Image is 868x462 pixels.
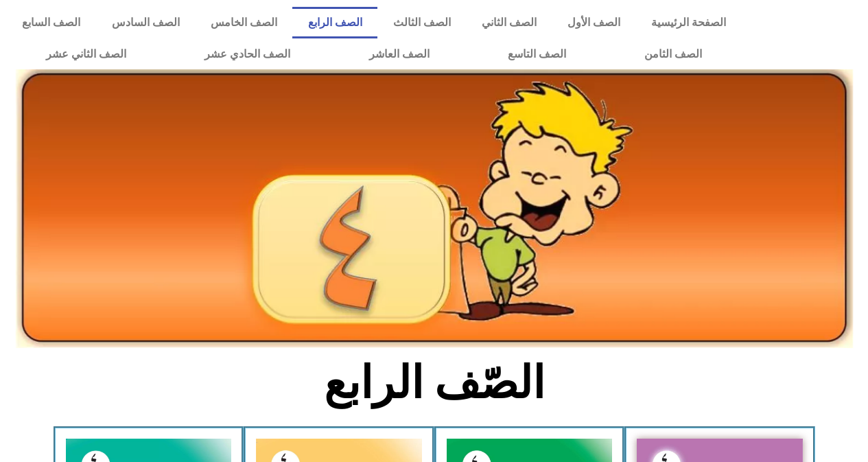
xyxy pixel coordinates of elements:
[605,38,741,70] a: الصف الثامن
[7,38,165,70] a: الصف الثاني عشر
[165,38,329,70] a: الصف الحادي عشر
[207,356,661,410] h2: الصّف الرابع
[635,7,741,38] a: الصفحة الرئيسية
[552,7,635,38] a: الصف الأول
[7,7,96,38] a: الصف السابع
[330,38,469,70] a: الصف العاشر
[292,7,377,38] a: الصف الرابع
[466,7,552,38] a: الصف الثاني
[96,7,195,38] a: الصف السادس
[195,7,292,38] a: الصف الخامس
[469,38,605,70] a: الصف التاسع
[377,7,466,38] a: الصف الثالث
